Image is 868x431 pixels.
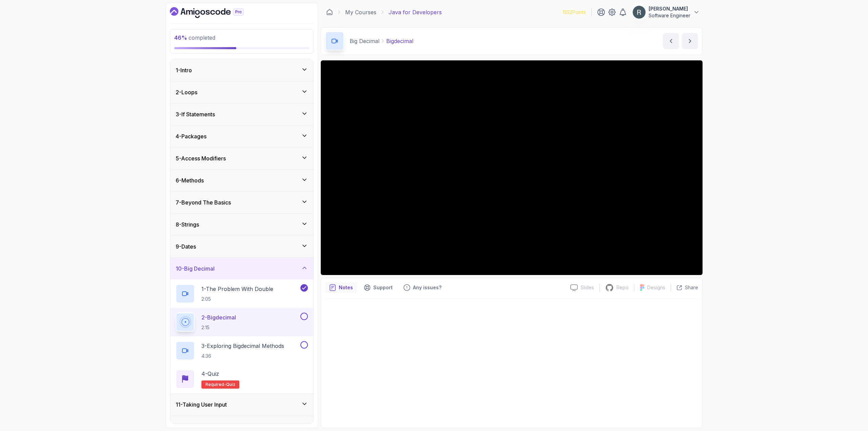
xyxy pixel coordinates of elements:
[170,59,313,81] button: 1-Intro
[649,5,690,12] p: [PERSON_NAME]
[170,170,313,191] button: 6-Methods
[663,33,679,49] button: previous content
[682,33,698,49] button: next content
[176,341,308,360] button: 3-Exploring Bigdecimal Methods4:36
[389,8,442,16] p: Java for Developers
[176,265,215,273] h3: 10 - Big Decimal
[633,6,646,19] img: user profile image
[170,7,259,18] a: Dashboard
[399,282,446,293] button: Feedback button
[170,148,313,169] button: 5-Access Modifiers
[201,370,219,378] p: 4 - Quiz
[580,284,594,291] p: Slides
[226,382,235,387] span: quiz
[176,313,308,332] button: 2-Bigdecimal2:15
[201,324,236,331] p: 2:15
[170,236,313,257] button: 9-Dates
[176,198,231,207] h3: 7 - Beyond The Basics
[176,176,204,184] h3: 6 - Methods
[170,103,313,125] button: 3-If Statements
[176,400,227,409] h3: 11 - Taking User Input
[201,296,273,302] p: 2:05
[563,9,586,16] p: 1552 Points
[170,125,313,147] button: 4-Packages
[647,284,665,291] p: Designs
[176,110,215,118] h3: 3 - If Statements
[339,284,353,291] p: Notes
[201,285,273,293] p: 1 - The Problem With Double
[201,353,284,359] p: 4:36
[176,423,233,431] h3: 12 - Exception Handling
[386,37,413,45] p: Bigdecimal
[616,284,629,291] p: Repo
[373,284,393,291] p: Support
[174,34,187,41] span: 46 %
[176,66,192,74] h3: 1 - Intro
[413,284,441,291] p: Any issues?
[649,12,690,19] p: Software Engineer
[326,9,333,16] a: Dashboard
[321,60,703,275] iframe: 2 - BigDecimal
[176,220,199,229] h3: 8 - Strings
[176,284,308,303] button: 1-The Problem With Double2:05
[205,382,226,387] span: Required-
[170,394,313,415] button: 11-Taking User Input
[201,313,236,321] p: 2 - Bigdecimal
[345,8,376,16] a: My Courses
[201,342,284,350] p: 3 - Exploring Bigdecimal Methods
[176,242,196,251] h3: 9 - Dates
[170,192,313,213] button: 7-Beyond The Basics
[170,258,313,279] button: 10-Big Decimal
[350,37,379,45] p: Big Decimal
[176,370,308,389] button: 4-QuizRequired-quiz
[176,132,206,140] h3: 4 - Packages
[176,154,226,162] h3: 5 - Access Modifiers
[685,284,698,291] p: Share
[174,34,215,41] span: completed
[170,81,313,103] button: 2-Loops
[360,282,397,293] button: Support button
[632,5,700,19] button: user profile image[PERSON_NAME]Software Engineer
[325,282,357,293] button: notes button
[170,214,313,235] button: 8-Strings
[176,88,197,96] h3: 2 - Loops
[671,284,698,291] button: Share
